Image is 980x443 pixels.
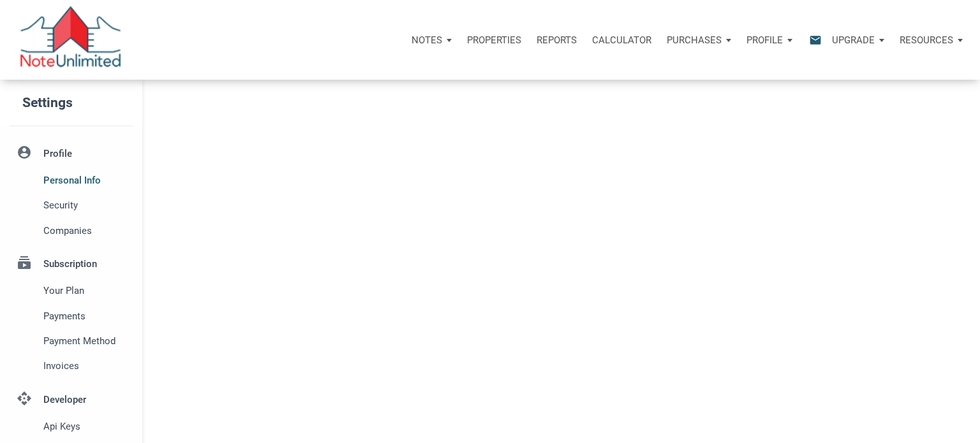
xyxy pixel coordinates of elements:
a: Your plan [10,279,133,303]
button: Resources [892,21,970,59]
button: Profile [739,21,800,59]
p: Calculator [592,34,651,46]
span: Personal Info [43,173,128,188]
button: Upgrade [824,21,892,59]
span: Invoices [43,358,128,374]
p: Purchases [667,34,722,46]
p: Upgrade [832,34,875,46]
span: Payments [43,309,128,324]
p: Profile [746,34,783,46]
h5: Settings [22,89,142,117]
img: NoteUnlimited [19,6,122,73]
i: email [808,33,823,47]
p: Properties [467,34,521,46]
span: Companies [43,223,128,238]
span: Payment Method [43,333,128,349]
button: email [799,21,824,59]
a: Calculator [584,21,659,59]
a: Properties [459,21,529,59]
a: Payment Method [10,328,133,353]
span: Security [43,198,128,213]
button: Purchases [659,21,739,59]
a: Personal Info [10,168,133,192]
span: Api keys [43,419,128,434]
a: Api keys [10,414,133,439]
button: Reports [529,21,584,59]
p: Resources [900,34,953,46]
a: Invoices [10,354,133,379]
a: Security [10,193,133,218]
a: Companies [10,218,133,243]
p: Reports [537,34,577,46]
button: Notes [404,21,459,59]
a: Payments [10,303,133,328]
span: Your plan [43,283,128,298]
p: Notes [412,34,442,46]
